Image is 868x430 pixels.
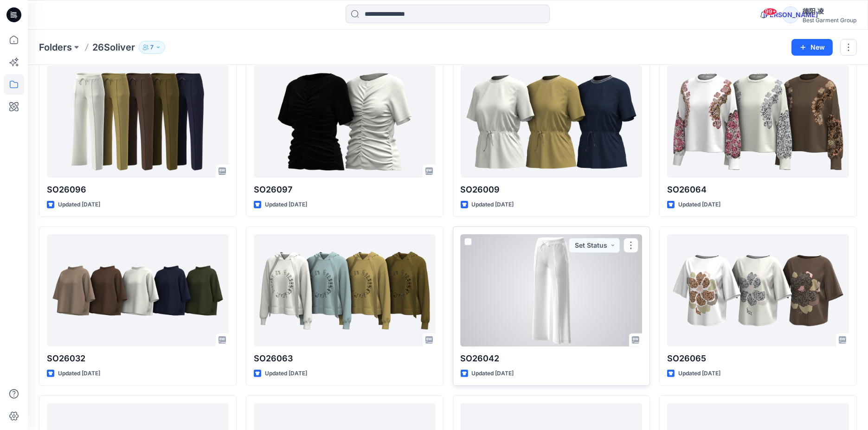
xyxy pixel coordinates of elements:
button: New [791,39,833,56]
a: SO26096 [47,65,229,178]
a: SO26032 [47,234,229,347]
p: Updated [DATE] [58,369,100,379]
div: 德阳 凌 [803,6,856,17]
p: SO26096 [47,183,229,196]
a: SO26097 [254,65,436,178]
p: Updated [DATE] [678,200,720,210]
p: SO26009 [461,183,643,196]
p: 7 [150,42,154,52]
p: Updated [DATE] [265,200,307,210]
button: 7 [139,41,165,54]
p: Updated [DATE] [472,369,514,379]
span: 99+ [763,8,777,15]
p: Updated [DATE] [678,369,720,379]
p: SO26063 [254,352,436,365]
div: [PERSON_NAME] [782,6,799,23]
a: Folders [39,41,72,54]
p: SO26032 [47,352,229,365]
p: SO26042 [461,352,643,365]
div: Best Garment Group [803,17,856,24]
p: 26Soliver [92,41,135,54]
p: Updated [DATE] [472,200,514,210]
a: SO26063 [254,234,436,347]
p: SO26097 [254,183,436,196]
a: SO26042 [461,234,643,347]
p: Updated [DATE] [58,200,100,210]
a: SO26009 [461,65,643,178]
a: SO26064 [667,65,849,178]
p: SO26064 [667,183,849,196]
p: SO26065 [667,352,849,365]
p: Updated [DATE] [265,369,307,379]
a: SO26065 [667,234,849,347]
